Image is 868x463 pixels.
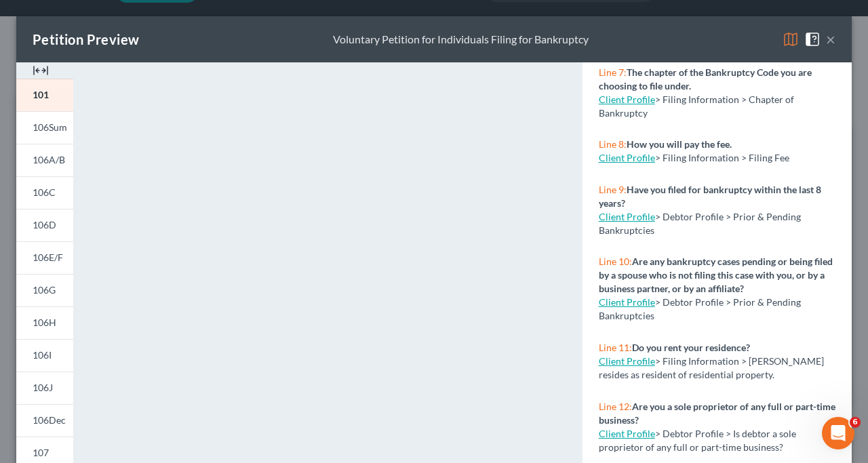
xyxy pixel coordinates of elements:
[599,401,632,412] span: Line 12:
[783,31,799,47] img: map-eea8200ae884c6f1103ae1953ef3d486a96c86aabb227e865a55264e3737af1f.svg
[599,184,821,209] strong: Have you filed for bankruptcy within the last 8 years?
[599,401,835,426] strong: Are you a sole proprietor of any full or part-time business?
[599,355,824,380] span: > Filing Information > [PERSON_NAME] resides as resident of residential property.
[599,152,655,163] a: Client Profile
[632,342,750,353] strong: Do you rent your residence?
[16,176,73,209] a: 106C
[599,256,632,267] span: Line 10:
[627,138,732,150] strong: How you will pay the fee.
[33,62,49,79] img: expand-e0f6d898513216a626fdd78e52531dac95497ffd26381d4c15ee2fc46db09dca.svg
[804,31,821,47] img: help-close-5ba153eb36485ed6c1ea00a893f15db1cb9b99d6cae46e1a8edb6c62d00a1a76.svg
[599,138,627,150] span: Line 8:
[33,219,56,230] span: 106D
[16,404,73,437] a: 106Dec
[33,414,66,426] span: 106Dec
[599,256,833,294] strong: Are any bankruptcy cases pending or being filed by a spouse who is not filing this case with you,...
[599,94,794,119] span: > Filing Information > Chapter of Bankruptcy
[33,251,63,263] span: 106E/F
[599,66,812,92] strong: The chapter of the Bankruptcy Code you are choosing to file under.
[850,417,861,428] span: 6
[655,152,789,163] span: > Filing Information > Filing Fee
[826,31,835,47] button: ×
[16,274,73,306] a: 106G
[33,284,56,296] span: 106G
[599,428,796,453] span: > Debtor Profile > Is debtor a sole proprietor of any full or part-time business?
[822,417,854,449] iframe: Intercom live chat
[16,111,73,144] a: 106Sum
[599,355,655,367] a: Client Profile
[33,382,53,393] span: 106J
[33,121,67,133] span: 106Sum
[599,66,627,78] span: Line 7:
[599,296,655,308] a: Client Profile
[599,428,655,439] a: Client Profile
[33,317,56,328] span: 106H
[16,306,73,339] a: 106H
[33,186,56,198] span: 106C
[333,32,589,47] div: Voluntary Petition for Individuals Filing for Bankruptcy
[33,349,52,361] span: 106I
[16,209,73,241] a: 106D
[33,30,139,49] div: Petition Preview
[16,79,73,111] a: 101
[599,296,801,321] span: > Debtor Profile > Prior & Pending Bankruptcies
[599,94,655,105] a: Client Profile
[16,241,73,274] a: 106E/F
[16,371,73,404] a: 106J
[33,154,65,165] span: 106A/B
[599,211,655,222] a: Client Profile
[599,211,801,236] span: > Debtor Profile > Prior & Pending Bankruptcies
[33,447,49,458] span: 107
[599,342,632,353] span: Line 11:
[16,144,73,176] a: 106A/B
[599,184,627,195] span: Line 9:
[16,339,73,371] a: 106I
[33,89,49,100] span: 101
